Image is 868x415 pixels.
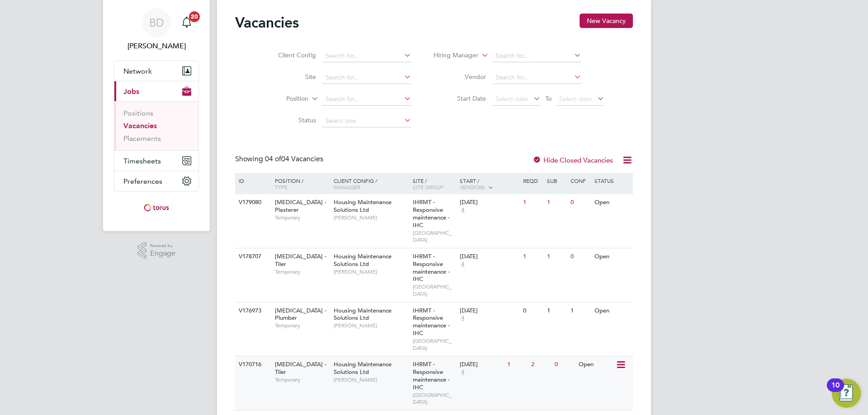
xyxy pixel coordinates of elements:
label: Position [256,94,308,103]
div: V179080 [236,194,268,211]
div: Reqd [521,173,544,188]
span: Vendors [460,183,485,191]
label: Hiring Manager [426,51,478,60]
div: Open [576,356,616,373]
span: [PERSON_NAME] [334,268,408,275]
span: Housing Maintenance Solutions Ltd [334,307,392,322]
div: 10 [831,385,840,397]
span: [MEDICAL_DATA] - Tiler [275,252,326,268]
label: Vendor [434,73,486,81]
div: Conf [568,173,592,188]
div: 1 [545,303,568,319]
label: Site [264,73,316,81]
span: 4 [460,261,466,268]
span: Temporary [275,322,329,329]
div: 0 [568,194,592,211]
div: 1 [545,248,568,265]
span: IHRMT - Responsive maintenance - IHC [413,198,450,229]
input: Search for... [322,93,411,106]
img: torus-logo-retina.png [141,201,172,215]
span: Temporary [275,268,329,275]
span: Select date [495,95,528,103]
div: 1 [545,194,568,211]
div: [DATE] [460,199,519,206]
div: Jobs [114,101,198,150]
div: Position / [268,173,331,195]
span: [PERSON_NAME] [334,376,408,383]
span: Powered by [150,242,175,250]
span: Network [123,67,152,75]
span: 20 [189,11,200,22]
div: Open [592,303,632,319]
span: IHRMT - Responsive maintenance - IHC [413,252,450,283]
span: Timesheets [123,157,161,165]
button: Jobs [114,81,198,101]
div: 1 [521,248,544,265]
a: Go to home page [114,201,199,215]
div: 1 [521,194,544,211]
a: Positions [123,109,153,117]
span: [MEDICAL_DATA] - Plumber [275,307,326,322]
span: IHRMT - Responsive maintenance - IHC [413,360,450,391]
input: Search for... [492,50,581,62]
span: [GEOGRAPHIC_DATA] [413,283,456,297]
span: [GEOGRAPHIC_DATA] [413,392,456,406]
span: Brendan Day [114,41,199,51]
button: Network [114,61,198,81]
a: Powered byEngage [137,242,176,259]
span: Temporary [275,214,329,221]
span: Housing Maintenance Solutions Ltd [334,252,392,268]
label: Client Config [264,51,316,59]
span: 04 Vacancies [265,154,323,163]
span: [GEOGRAPHIC_DATA] [413,337,456,351]
div: Status [592,173,632,188]
span: Select date [559,95,592,103]
a: Vacancies [123,121,157,130]
span: BD [149,17,164,28]
div: Site / [410,173,458,195]
div: ID [236,173,268,188]
span: IHRMT - Responsive maintenance - IHC [413,307,450,337]
span: [MEDICAL_DATA] - Plasterer [275,198,326,214]
input: Select one [322,115,411,127]
button: Timesheets [114,151,198,171]
div: 1 [505,356,528,373]
div: Showing [235,154,325,164]
div: V170716 [236,356,268,373]
span: Preferences [123,177,162,186]
a: Placements [123,134,161,143]
span: 04 of [265,154,281,163]
span: Manager [334,183,360,191]
div: [DATE] [460,307,519,315]
div: Sub [545,173,568,188]
button: New Vacancy [580,14,633,28]
label: Start Date [434,94,486,103]
span: 4 [460,314,466,322]
button: Preferences [114,171,198,191]
div: V176973 [236,303,268,319]
span: 4 [460,368,466,376]
input: Search for... [322,71,411,84]
div: [DATE] [460,253,519,261]
a: BD[PERSON_NAME] [114,8,199,51]
label: Hide Closed Vacancies [533,156,613,164]
span: [PERSON_NAME] [334,322,408,329]
span: Type [275,183,288,191]
span: Site Group [413,183,443,191]
div: Open [592,194,632,211]
div: V178707 [236,248,268,265]
button: Open Resource Center, 10 new notifications [832,379,861,408]
span: Temporary [275,376,329,383]
span: Housing Maintenance Solutions Ltd [334,360,392,376]
h2: Vacancies [235,14,299,32]
span: [MEDICAL_DATA] - Tiler [275,360,326,376]
span: 4 [460,206,466,214]
div: 0 [521,303,544,319]
input: Search for... [492,71,581,84]
div: Open [592,248,632,265]
div: 1 [568,303,592,319]
div: Start / [458,173,521,196]
div: Client Config / [331,173,410,195]
div: [DATE] [460,361,503,368]
div: 0 [568,248,592,265]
